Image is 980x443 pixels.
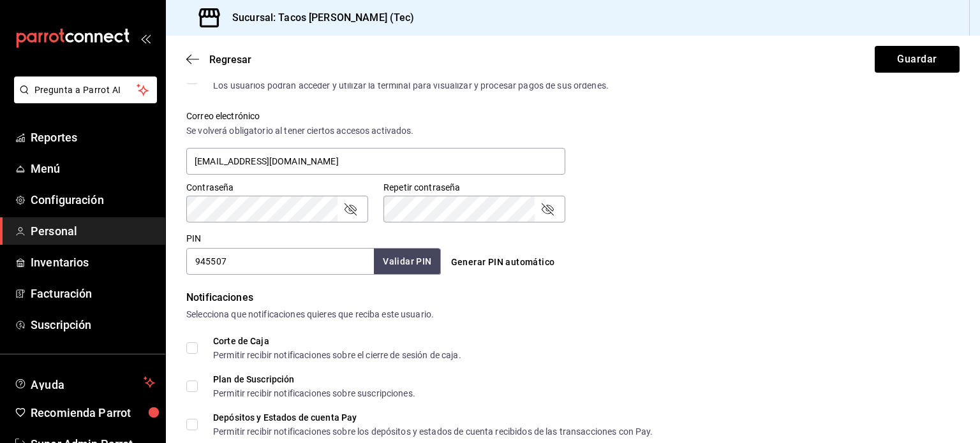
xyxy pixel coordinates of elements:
div: Plan de Suscripción [213,375,415,384]
label: Repetir contraseña [383,183,565,192]
label: Contraseña [186,183,368,192]
label: PIN [186,234,201,243]
button: Regresar [186,54,251,66]
button: Pregunta a Parrot AI [14,76,157,103]
span: Menú [31,160,155,177]
div: Los usuarios podrán acceder y utilizar la terminal para visualizar y procesar pagos de sus órdenes. [213,81,609,90]
span: Configuración [31,191,155,208]
h3: Sucursal: Tacos [PERSON_NAME] (Tec) [222,10,415,25]
span: Reportes [31,129,155,146]
span: Recomienda Parrot [31,404,155,421]
button: Generar PIN automático [446,251,560,274]
div: Depósitos y Estados de cuenta Pay [213,413,653,422]
button: passwordField [540,201,555,217]
a: Pregunta a Parrot AI [9,92,157,106]
span: Facturación [31,285,155,302]
span: Ayuda [31,375,138,390]
button: Validar PIN [374,249,440,275]
span: Regresar [209,54,251,66]
label: Correo electrónico [186,112,565,120]
span: Inventarios [31,254,155,271]
div: Se volverá obligatorio al tener ciertos accesos activados. [186,124,565,138]
div: Permitir recibir notificaciones sobre los depósitos y estados de cuenta recibidos de las transacc... [213,427,653,436]
span: Pregunta a Parrot AI [34,84,137,97]
span: Personal [31,222,155,240]
input: 3 a 6 dígitos [186,248,374,275]
div: Corte de Caja [213,337,461,345]
button: open_drawer_menu [140,33,151,43]
div: Permitir recibir notificaciones sobre suscripciones. [213,389,415,398]
div: Permitir recibir notificaciones sobre el cierre de sesión de caja. [213,351,461,359]
div: Notificaciones [186,290,960,305]
button: passwordField [343,201,358,217]
button: Guardar [875,46,960,73]
span: Suscripción [31,316,155,333]
div: Selecciona que notificaciones quieres que reciba este usuario. [186,308,960,321]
